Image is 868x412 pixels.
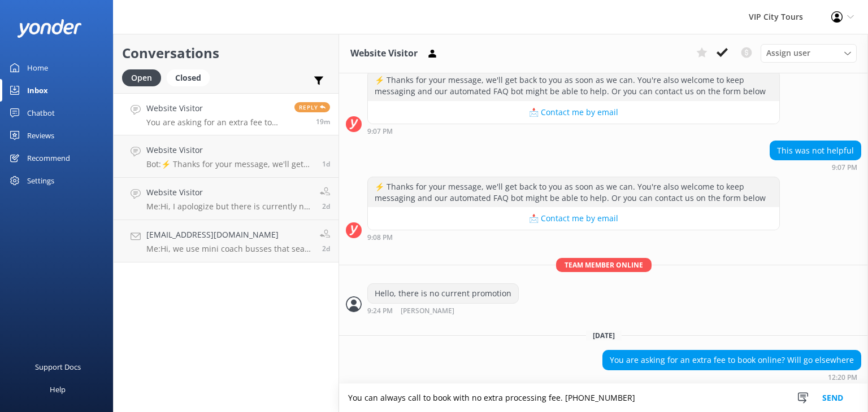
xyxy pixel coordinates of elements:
[367,306,519,315] div: Oct 04 2025 08:24pm (UTC -06:00) America/Mexico_City
[368,101,779,124] button: 📩 Contact me by email
[167,69,210,86] div: Closed
[828,374,857,381] strong: 12:20 PM
[114,93,338,135] a: Website VisitorYou are asking for an extra fee to book online? Will go elsewhereReply19m
[146,159,314,169] p: Bot: ⚡ Thanks for your message, we'll get back to you as soon as we can. You're also welcome to k...
[146,201,311,212] p: Me: Hi, I apologize but there is currently no promotion going on
[832,164,857,171] strong: 9:07 PM
[368,284,518,303] div: Hello, there is no current promotion
[322,244,330,253] span: Oct 02 2025 07:13pm (UTC -06:00) America/Mexico_City
[27,169,54,192] div: Settings
[401,308,454,315] span: [PERSON_NAME]
[367,128,393,135] strong: 9:07 PM
[114,220,338,262] a: [EMAIL_ADDRESS][DOMAIN_NAME]Me:Hi, we use mini coach busses that seat a maximum of 28 people2d
[146,144,314,156] h4: Website Visitor
[350,46,418,61] h3: Website Visitor
[761,44,857,62] div: Assign User
[367,233,780,241] div: Oct 04 2025 08:08pm (UTC -06:00) America/Mexico_City
[322,159,330,169] span: Oct 03 2025 03:25pm (UTC -06:00) America/Mexico_City
[27,124,54,147] div: Reviews
[146,229,311,241] h4: [EMAIL_ADDRESS][DOMAIN_NAME]
[367,308,393,315] strong: 9:24 PM
[811,384,854,412] button: Send
[316,117,330,126] span: Oct 05 2025 11:20am (UTC -06:00) America/Mexico_City
[27,147,70,169] div: Recommend
[770,163,861,171] div: Oct 04 2025 08:07pm (UTC -06:00) America/Mexico_City
[122,71,167,84] a: Open
[122,42,330,64] h2: Conversations
[114,178,338,220] a: Website VisitorMe:Hi, I apologize but there is currently no promotion going on2d
[339,384,868,412] textarea: You can always call to book with no extra processing fee. [PHONE_NUMBER]
[35,356,81,378] div: Support Docs
[368,177,779,207] div: ⚡ Thanks for your message, we'll get back to you as soon as we can. You're also welcome to keep m...
[294,102,330,112] span: Reply
[603,350,861,370] div: You are asking for an extra fee to book online? Will go elsewhere
[766,47,810,59] span: Assign user
[146,244,311,254] p: Me: Hi, we use mini coach busses that seat a maximum of 28 people
[367,127,780,135] div: Oct 04 2025 08:07pm (UTC -06:00) America/Mexico_City
[50,378,66,401] div: Help
[27,56,48,79] div: Home
[368,71,779,100] div: ⚡ Thanks for your message, we'll get back to you as soon as we can. You're also welcome to keep m...
[146,102,286,115] h4: Website Visitor
[368,207,779,230] button: 📩 Contact me by email
[122,69,161,86] div: Open
[556,258,652,272] span: Team member online
[114,135,338,178] a: Website VisitorBot:⚡ Thanks for your message, we'll get back to you as soon as we can. You're als...
[27,102,55,124] div: Chatbot
[586,331,622,340] span: [DATE]
[167,71,215,84] a: Closed
[770,141,861,160] div: This was not helpful
[367,234,393,241] strong: 9:08 PM
[146,117,286,128] p: You are asking for an extra fee to book online? Will go elsewhere
[146,186,311,199] h4: Website Visitor
[27,79,48,102] div: Inbox
[602,373,861,381] div: Oct 05 2025 11:20am (UTC -06:00) America/Mexico_City
[322,201,330,211] span: Oct 03 2025 08:21am (UTC -06:00) America/Mexico_City
[17,19,82,38] img: yonder-white-logo.png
